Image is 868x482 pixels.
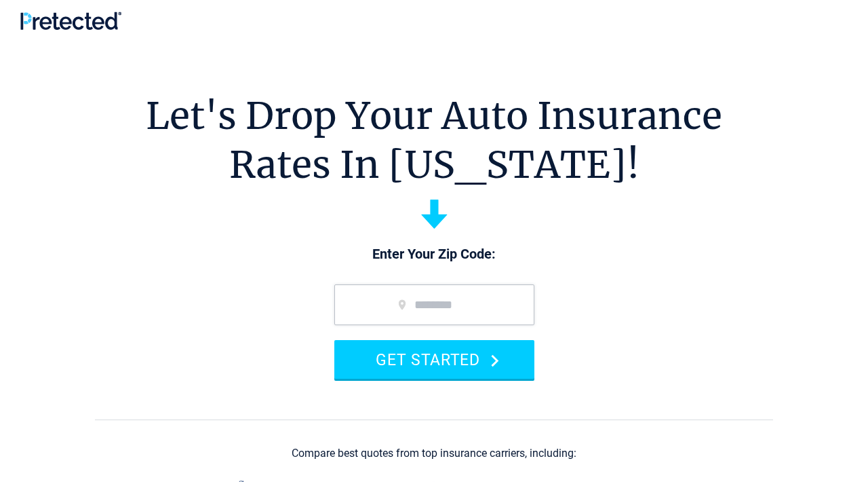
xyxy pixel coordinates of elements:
input: zip code [334,284,534,325]
img: Pretected Logo [20,12,121,30]
p: Enter Your Zip Code: [321,245,548,264]
div: Compare best quotes from top insurance carriers, including: [292,447,576,460]
button: GET STARTED [334,340,534,379]
h1: Let's Drop Your Auto Insurance Rates In [US_STATE]! [146,92,722,189]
